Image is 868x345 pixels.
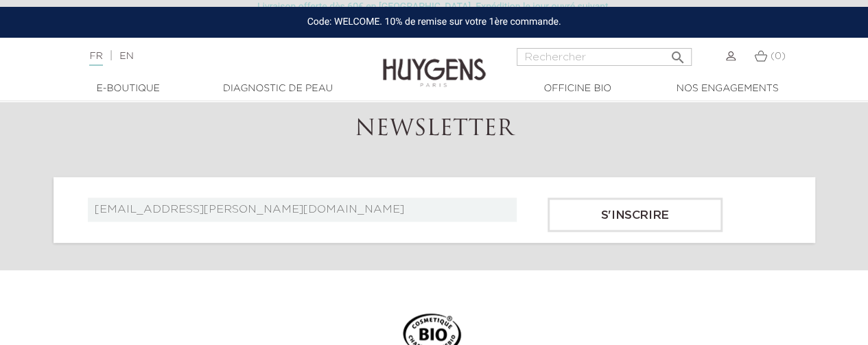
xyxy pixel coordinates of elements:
span: (0) [771,51,786,61]
input: Votre adresse e-mail [88,198,517,222]
a: EN [119,51,133,61]
a: E-Boutique [60,82,197,96]
div: | [82,48,351,64]
a: Diagnostic de peau [209,82,347,96]
img: Huygens [383,36,486,89]
i:  [670,45,686,62]
input: Rechercher [517,48,692,66]
input: S'inscrire [548,198,723,232]
a: Officine Bio [509,82,646,96]
a: FR [89,51,102,66]
h2: Newsletter [54,117,815,143]
a: Nos engagements [659,82,796,96]
button:  [666,44,690,62]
